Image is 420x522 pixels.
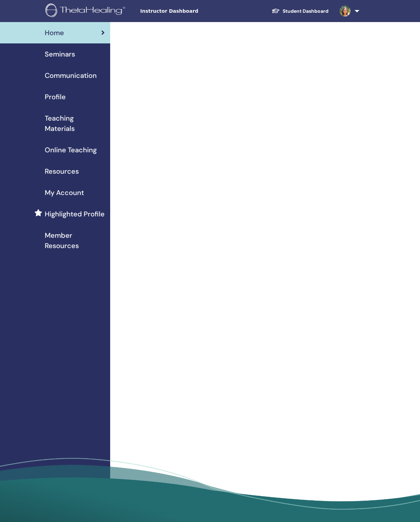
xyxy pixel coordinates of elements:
[45,209,105,219] span: Highlighted Profile
[45,28,64,38] span: Home
[45,92,66,102] span: Profile
[45,145,97,155] span: Online Teaching
[45,187,84,198] span: My Account
[45,113,105,134] span: Teaching Materials
[45,230,105,251] span: Member Resources
[45,49,75,59] span: Seminars
[266,5,334,18] a: Student Dashboard
[45,70,97,81] span: Communication
[140,8,243,15] span: Instructor Dashboard
[45,166,79,176] span: Resources
[272,8,280,14] img: graduation-cap-white.svg
[45,3,128,19] img: logo.png
[339,6,350,17] img: default.jpg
